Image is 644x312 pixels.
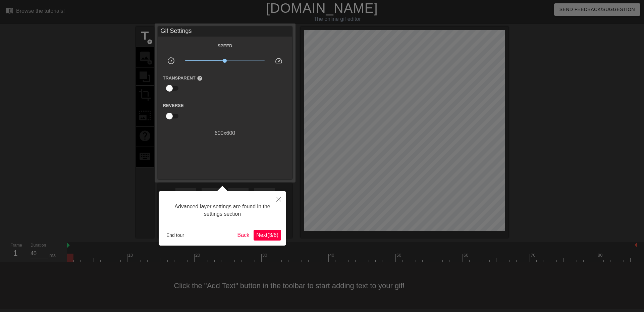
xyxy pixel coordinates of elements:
[235,230,252,241] button: Back
[164,196,281,225] div: Advanced layer settings are found in the settings section
[256,232,278,238] span: Next ( 3 / 6 )
[164,230,187,240] button: End tour
[271,191,286,207] button: Close
[254,230,281,241] button: Next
